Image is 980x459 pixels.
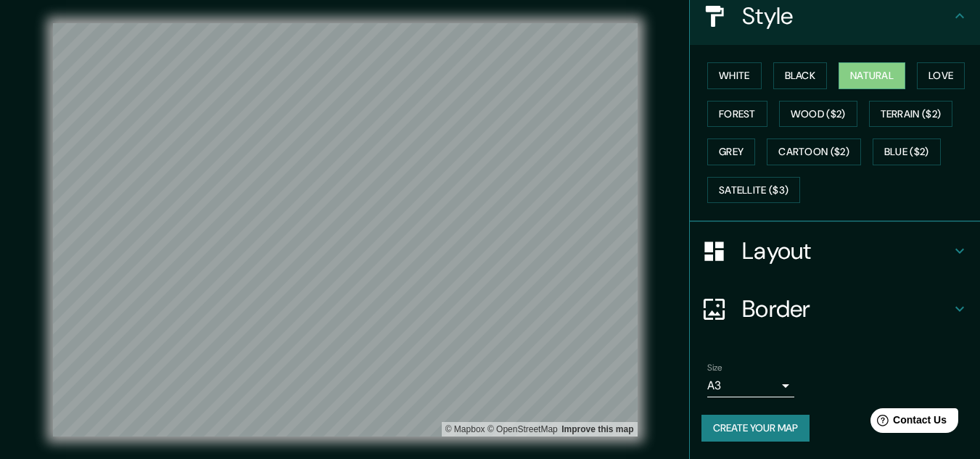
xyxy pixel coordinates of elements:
[690,222,980,280] div: Layout
[701,415,810,442] button: Create your map
[707,374,794,397] div: A3
[767,138,861,165] button: Cartoon ($2)
[707,138,755,165] button: Grey
[561,424,633,434] a: Map feedback
[773,62,828,89] button: Black
[917,62,965,89] button: Love
[487,424,558,434] a: OpenStreetMap
[779,101,857,128] button: Wood ($2)
[690,280,980,338] div: Border
[707,362,722,374] label: Size
[445,424,485,434] a: Mapbox
[53,23,638,437] canvas: Map
[742,236,951,265] h4: Layout
[873,138,941,165] button: Blue ($2)
[707,62,762,89] button: White
[851,402,964,443] iframe: Help widget launcher
[707,101,767,128] button: Forest
[742,294,951,323] h4: Border
[707,177,800,204] button: Satellite ($3)
[839,62,905,89] button: Natural
[742,1,951,30] h4: Style
[869,101,953,128] button: Terrain ($2)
